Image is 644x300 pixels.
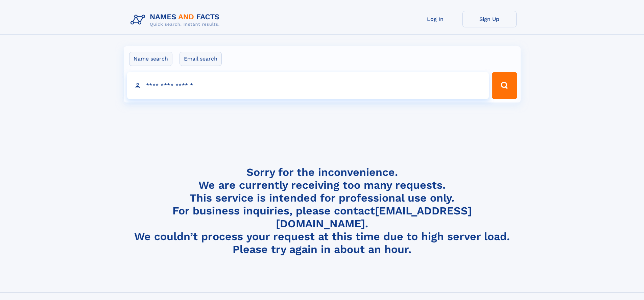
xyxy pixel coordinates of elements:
[492,72,517,99] button: Search Button
[128,11,225,29] img: Logo Names and Facts
[180,52,222,66] label: Email search
[129,52,172,66] label: Name search
[276,204,472,230] a: [EMAIL_ADDRESS][DOMAIN_NAME]
[408,11,462,27] a: Log In
[462,11,517,27] a: Sign Up
[127,72,489,99] input: search input
[128,166,517,256] h4: Sorry for the inconvenience. We are currently receiving too many requests. This service is intend...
